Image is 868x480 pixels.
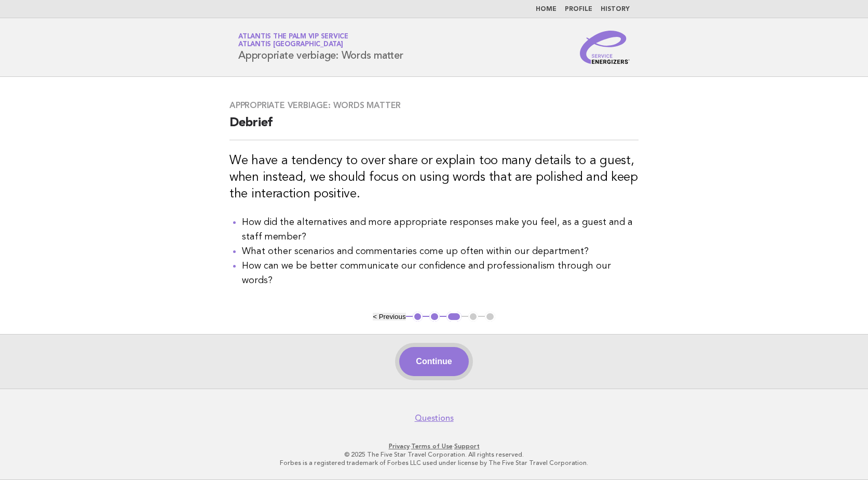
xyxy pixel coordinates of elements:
p: © 2025 The Five Star Travel Corporation. All rights reserved. [116,450,752,459]
a: Support [454,443,480,450]
button: 3 [446,312,462,322]
h3: We have a tendency to over share or explain too many details to a guest, when instead, we should ... [229,153,639,203]
p: · · [116,442,752,450]
h1: Appropriate verbiage: Words matter [238,34,403,61]
img: Service Energizers [580,31,630,64]
a: Profile [565,6,592,12]
a: Home [536,6,557,12]
a: Privacy [389,443,410,450]
p: Forbes is a registered trademark of Forbes LLC used under license by The Five Star Travel Corpora... [116,459,752,467]
h2: Debrief [229,115,639,140]
button: 1 [413,312,423,322]
a: Questions [415,413,454,423]
li: How did the alternatives and more appropriate responses make you feel, as a guest and a staff mem... [242,215,639,244]
a: Atlantis The Palm VIP ServiceAtlantis [GEOGRAPHIC_DATA] [238,33,348,48]
button: Continue [399,347,468,376]
button: 2 [429,312,440,322]
span: Atlantis [GEOGRAPHIC_DATA] [238,42,343,48]
a: History [601,6,630,12]
h3: Appropriate verbiage: Words matter [229,100,639,111]
a: Terms of Use [411,443,453,450]
li: How can we be better communicate our confidence and professionalism through our words? [242,259,639,288]
button: < Previous [373,313,405,321]
li: What other scenarios and commentaries come up often within our department? [242,244,639,259]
